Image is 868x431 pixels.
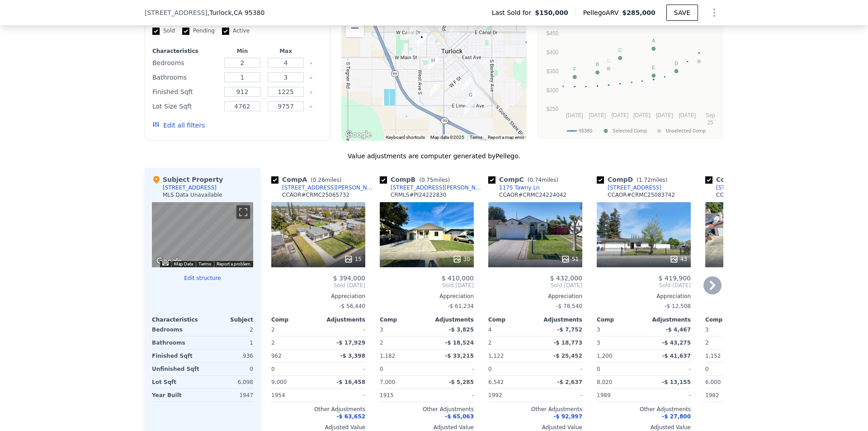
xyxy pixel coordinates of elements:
[547,30,559,37] text: $450
[271,366,275,372] span: 0
[204,376,253,388] div: 6,098
[670,255,687,264] div: 43
[380,353,395,359] span: 1,182
[488,316,535,323] div: Comp
[488,366,492,372] span: 0
[466,90,476,106] div: 931 E Linwood Ave
[152,47,219,55] div: Characteristics
[152,100,219,113] div: Lot Size Sqft
[524,177,562,183] span: ( miles)
[152,323,201,336] div: Bedrooms
[705,184,770,191] a: [STREET_ADDRESS]
[346,19,364,37] button: Zoom out
[529,177,542,183] span: 0.74
[618,47,622,53] text: C
[597,316,644,323] div: Comp
[152,121,205,130] button: Edit all filters
[282,191,349,199] div: CCAOR # CRMC25065732
[152,202,253,267] div: Map
[421,177,434,183] span: 0.75
[666,327,691,333] span: -$ 4,467
[488,135,524,140] a: Report a map error
[445,340,474,346] span: -$ 18,524
[705,336,750,349] div: 2
[679,112,696,118] text: [DATE]
[428,56,438,71] div: 409 S Orange St
[535,316,582,323] div: Adjustments
[204,323,253,336] div: 2
[537,363,582,375] div: -
[152,27,175,35] label: Sold
[666,128,706,134] text: Unselected Comp
[597,336,642,349] div: 3
[450,19,460,34] div: 619 Wolfe Ave
[430,82,440,97] div: 361 Clark St
[271,175,345,184] div: Comp A
[271,327,275,333] span: 2
[612,112,629,118] text: [DATE]
[553,353,582,359] span: -$ 25,452
[152,175,223,184] div: Subject Property
[429,363,474,375] div: -
[145,8,208,17] span: [STREET_ADDRESS]
[271,379,287,385] span: 9,000
[608,191,675,199] div: CCAOR # CRMC25083742
[705,293,799,300] div: Appreciation
[716,191,783,199] div: CCAOR # CRMC25055587
[597,353,612,359] span: 1,200
[415,177,453,183] span: ( miles)
[320,323,365,336] div: -
[547,106,559,112] text: $250
[152,275,253,282] button: Edit structure
[557,327,582,333] span: -$ 7,752
[380,406,474,413] div: Other Adjustments
[266,47,306,55] div: Max
[705,175,778,184] div: Comp E
[597,293,691,300] div: Appreciation
[597,389,642,402] div: 1989
[659,275,691,282] span: $ 419,900
[607,58,611,63] text: G
[380,184,485,191] a: [STREET_ADDRESS][PERSON_NAME]
[380,316,427,323] div: Comp
[705,327,709,333] span: 3
[380,293,474,300] div: Appreciation
[380,366,383,372] span: 0
[309,105,313,109] button: Clear
[380,336,425,349] div: 2
[271,336,316,349] div: 2
[557,379,582,385] span: -$ 2,637
[204,363,253,375] div: 0
[391,191,446,199] div: CRMLS # PI24222830
[705,366,709,372] span: 0
[152,57,219,69] div: Bedrooms
[449,327,474,333] span: -$ 3,825
[344,129,373,141] a: Open this area in Google Maps (opens a new window)
[271,316,318,323] div: Comp
[613,128,647,134] text: Selected Comp
[445,413,474,420] span: -$ 65,063
[597,424,691,431] div: Adjusted Value
[705,389,750,402] div: 1982
[152,316,203,323] div: Characteristics
[380,379,395,385] span: 7,000
[646,363,691,375] div: -
[163,191,222,199] div: MLS Data Unavailable
[282,184,376,191] div: [STREET_ADDRESS][PERSON_NAME]
[488,424,582,431] div: Adjusted Value
[340,353,365,359] span: -$ 3,398
[320,389,365,402] div: -
[391,184,485,191] div: [STREET_ADDRESS][PERSON_NAME]
[665,303,691,309] span: -$ 12,508
[336,413,365,420] span: -$ 63,652
[499,191,566,199] div: CCAOR # CRMC24224042
[204,389,253,402] div: 1947
[488,336,533,349] div: 2
[417,33,427,48] div: 703 Flower St
[406,25,416,40] div: 1065 Julian St
[339,303,365,309] span: -$ 56,440
[550,275,582,282] span: $ 432,000
[152,350,201,362] div: Finished Sqft
[271,184,376,191] a: [STREET_ADDRESS][PERSON_NAME]
[646,389,691,402] div: -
